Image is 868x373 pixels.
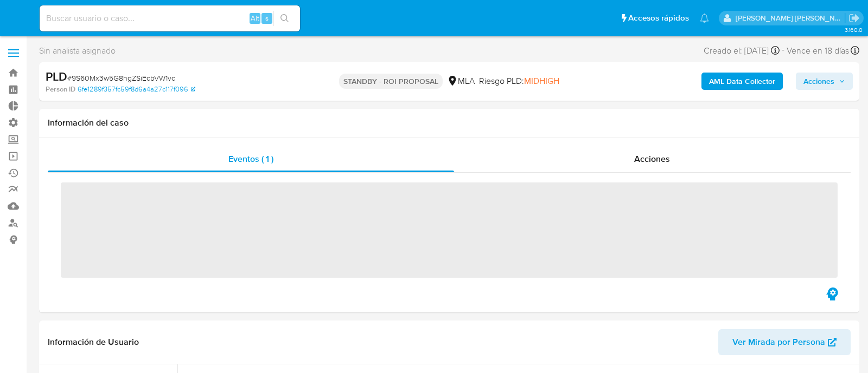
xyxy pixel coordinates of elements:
span: # 9S60Mx3w5G8hgZSiEcbVW1vc [67,73,175,83]
p: emmanuel.vitiello@mercadolibre.com [736,13,845,23]
span: Eventos ( 1 ) [228,153,273,165]
p: STANDBY - ROI PROPOSAL [339,74,443,89]
span: MIDHIGH [524,75,559,87]
span: Alt [251,13,259,23]
span: Vence en 18 días [787,45,849,57]
span: Sin analista asignado [39,45,116,57]
a: Salir [848,12,860,24]
span: Acciones [803,73,834,90]
div: MLA [447,75,475,87]
span: - [782,43,784,58]
span: Acciones [634,153,670,165]
button: Acciones [796,73,853,90]
button: Ver Mirada por Persona [718,329,851,355]
a: Notificaciones [700,14,709,23]
span: Accesos rápidos [628,12,689,24]
b: PLD [46,68,67,85]
span: Ver Mirada por Persona [732,329,825,355]
a: 6fe1289f357fc59f8d6a4a27c117f096 [78,84,195,94]
span: s [265,13,269,23]
button: search-icon [273,11,296,26]
b: AML Data Collector [709,73,775,90]
span: Riesgo PLD: [479,75,559,87]
h1: Información del caso [48,117,851,128]
h1: Información de Usuario [48,337,139,348]
button: AML Data Collector [701,73,783,90]
span: ‌ [61,182,838,278]
b: Person ID [46,84,75,94]
input: Buscar usuario o caso... [40,11,300,25]
div: Creado el: [DATE] [704,43,780,58]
